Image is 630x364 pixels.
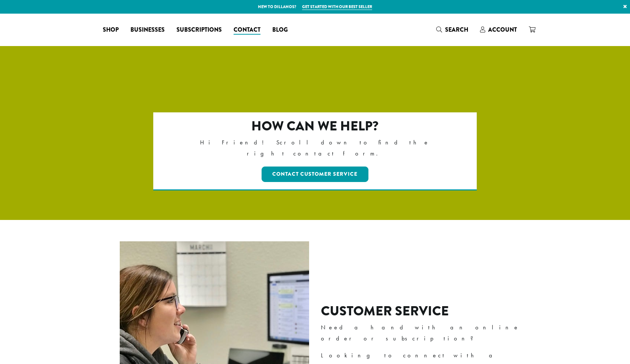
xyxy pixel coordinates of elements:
span: Blog [272,25,288,35]
a: Contact Customer Service [262,167,369,182]
span: Account [488,25,517,34]
h2: How can we help? [185,118,445,134]
span: Businesses [130,25,165,35]
p: Need a hand with an online order or subscription? [321,322,531,344]
span: Subscriptions [176,25,222,35]
a: Search [430,24,474,36]
a: Shop [97,24,125,36]
h2: Customer Service [321,303,531,319]
span: Shop [103,25,119,35]
a: Get started with our best seller [302,4,372,10]
span: Search [445,25,468,34]
p: Hi Friend! Scroll down to find the right contact form. [185,137,445,159]
span: Contact [234,25,260,35]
